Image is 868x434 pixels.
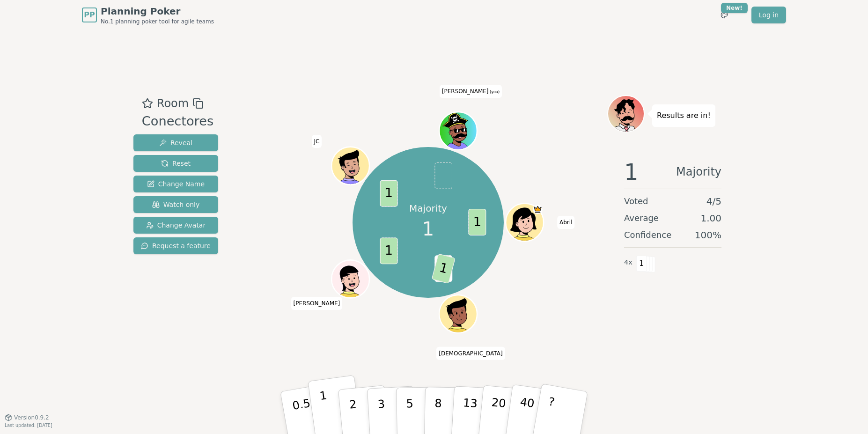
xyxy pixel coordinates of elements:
[695,228,721,242] span: 100 %
[161,159,191,168] span: Reset
[557,216,574,229] span: Click to change your name
[133,237,218,254] button: Request a feature
[706,195,721,208] span: 4 / 5
[440,85,502,98] span: Click to change your name
[133,134,218,151] button: Reveal
[624,228,671,242] span: Confidence
[82,5,214,25] a: PPPlanning PokerNo.1 planning poker tool for agile teams
[133,217,218,234] button: Change Avatar
[409,202,447,215] p: Majority
[436,347,505,360] span: Click to change your name
[133,196,218,213] button: Watch only
[431,254,455,284] span: 1
[636,256,647,272] span: 1
[101,5,214,18] span: Planning Poker
[489,90,500,94] span: (you)
[159,138,192,147] span: Reveal
[133,155,218,172] button: Reset
[84,9,95,21] span: PP
[422,215,434,243] span: 1
[142,95,153,112] button: Add as favourite
[716,7,733,23] button: New!
[624,161,639,183] span: 1
[721,3,748,13] div: New!
[533,205,542,214] span: Abril is the host
[141,241,211,250] span: Request a feature
[380,238,397,265] span: 1
[624,195,648,208] span: Voted
[133,176,218,192] button: Change Name
[311,135,322,148] span: Click to change your name
[157,95,189,112] span: Room
[624,212,659,225] span: Average
[440,113,476,148] button: Click to change your avatar
[700,212,721,225] span: 1.00
[5,414,49,421] button: Version0.9.2
[624,257,633,268] span: 4 x
[291,297,343,310] span: Click to change your name
[657,109,711,122] p: Results are in!
[142,112,213,131] div: Conectores
[751,7,786,23] a: Log in
[147,179,205,189] span: Change Name
[14,414,49,421] span: Version 0.9.2
[146,221,206,230] span: Change Avatar
[152,200,200,209] span: Watch only
[101,18,214,25] span: No.1 planning poker tool for agile teams
[676,161,721,183] span: Majority
[380,180,397,207] span: 1
[468,209,486,235] span: 1
[5,423,52,428] span: Last updated: [DATE]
